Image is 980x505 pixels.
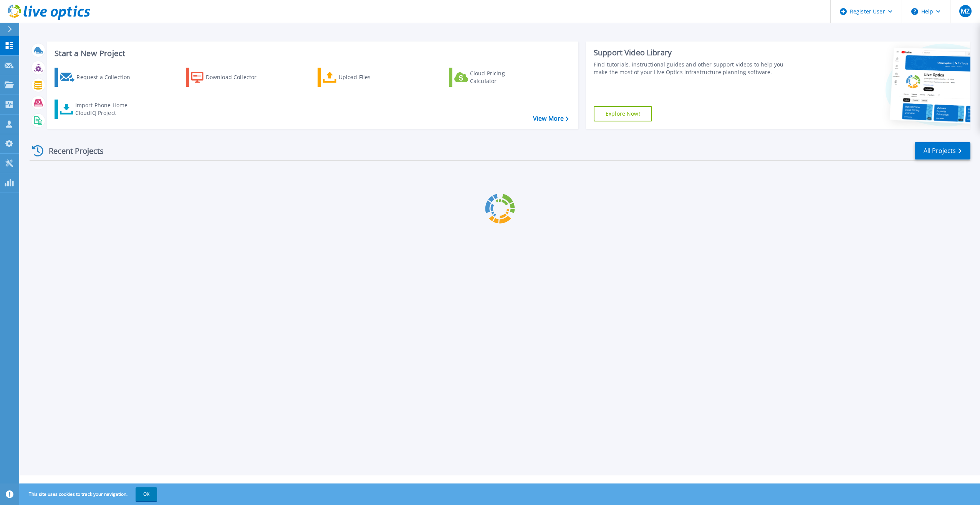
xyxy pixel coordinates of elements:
[594,106,652,121] a: Explore Now!
[55,68,140,87] a: Request a Collection
[961,8,970,14] span: MZ
[449,68,535,87] a: Cloud Pricing Calculator
[30,141,114,160] div: Recent Projects
[915,142,970,159] a: All Projects
[21,487,157,501] span: This site uses cookies to track your navigation.
[470,70,531,85] div: Cloud Pricing Calculator
[206,70,267,85] div: Download Collector
[594,61,792,76] div: Find tutorials, instructional guides and other support videos to help you make the most of your L...
[318,68,403,87] a: Upload Files
[55,49,568,58] h3: Start a New Project
[76,70,138,85] div: Request a Collection
[75,101,135,117] div: Import Phone Home CloudIQ Project
[594,48,792,58] div: Support Video Library
[533,115,569,122] a: View More
[136,487,157,501] button: OK
[186,68,271,87] a: Download Collector
[339,70,400,85] div: Upload Files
